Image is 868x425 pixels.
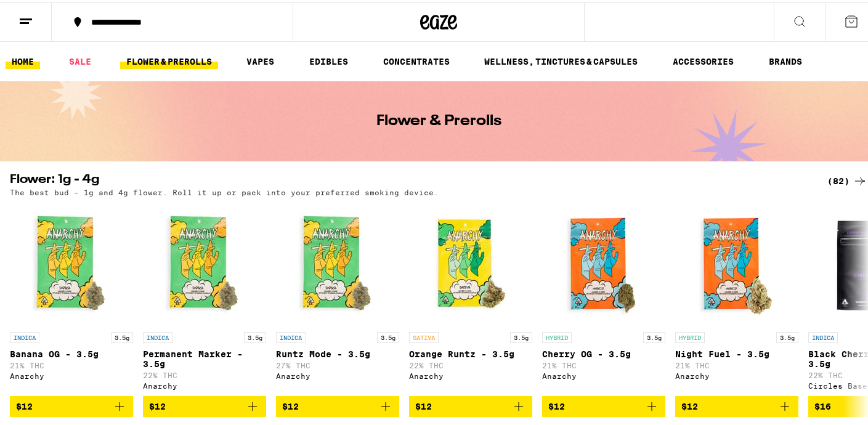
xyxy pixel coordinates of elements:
[675,330,705,341] p: HYBRID
[10,330,39,341] p: INDICA
[10,200,133,323] img: Anarchy - Banana OG - 3.5g
[143,347,266,366] p: Permanent Marker - 3.5g
[542,347,665,357] p: Cherry OG - 3.5g
[376,111,501,126] h1: Flower & Prerolls
[808,330,838,341] p: INDICA
[763,52,808,67] a: BRANDS
[542,370,665,378] div: Anarchy
[675,394,798,415] button: Add to bag
[827,171,867,186] a: (82)
[276,359,399,367] p: 27% THC
[10,370,133,378] div: Anarchy
[377,52,456,67] a: CONCENTRATES
[10,200,133,394] a: Open page for Banana OG - 3.5g from Anarchy
[16,399,33,409] span: $12
[814,399,831,409] span: $16
[120,52,218,67] a: FLOWER & PREROLLS
[143,394,266,415] button: Add to bag
[276,394,399,415] button: Add to bag
[282,399,299,409] span: $12
[143,369,266,377] p: 22% THC
[409,330,439,341] p: SATIVA
[675,359,798,367] p: 21% THC
[63,52,97,67] a: SALE
[409,359,532,367] p: 22% THC
[409,394,532,415] button: Add to bag
[10,171,807,186] h2: Flower: 1g - 4g
[643,330,665,341] p: 3.5g
[240,52,280,67] a: VAPES
[409,200,532,394] a: Open page for Orange Runtz - 3.5g from Anarchy
[244,330,266,341] p: 3.5g
[276,200,399,323] img: Anarchy - Runtz Mode - 3.5g
[409,200,532,323] img: Anarchy - Orange Runtz - 3.5g
[681,399,698,409] span: $12
[143,379,266,387] div: Anarchy
[409,347,532,357] p: Orange Runtz - 3.5g
[675,200,798,394] a: Open page for Night Fuel - 3.5g from Anarchy
[276,200,399,394] a: Open page for Runtz Mode - 3.5g from Anarchy
[143,200,266,323] img: Anarchy - Permanent Marker - 3.5g
[10,359,133,367] p: 21% THC
[542,200,665,323] img: Anarchy - Cherry OG - 3.5g
[276,347,399,357] p: Runtz Mode - 3.5g
[675,370,798,378] div: Anarchy
[276,370,399,378] div: Anarchy
[478,52,644,67] a: WELLNESS, TINCTURES & CAPSULES
[542,330,572,341] p: HYBRID
[10,186,439,194] p: The best bud - 1g and 4g flower. Roll it up or pack into your preferred smoking device.
[542,359,665,367] p: 21% THC
[542,394,665,415] button: Add to bag
[10,347,133,357] p: Banana OG - 3.5g
[510,330,532,341] p: 3.5g
[149,399,166,409] span: $12
[143,200,266,394] a: Open page for Permanent Marker - 3.5g from Anarchy
[303,52,354,67] a: EDIBLES
[7,9,89,18] span: Hi. Need any help?
[10,394,133,415] button: Add to bag
[542,200,665,394] a: Open page for Cherry OG - 3.5g from Anarchy
[776,330,798,341] p: 3.5g
[143,330,172,341] p: INDICA
[6,52,40,67] a: HOME
[548,399,565,409] span: $12
[675,200,798,323] img: Anarchy - Night Fuel - 3.5g
[276,330,306,341] p: INDICA
[409,370,532,378] div: Anarchy
[675,347,798,357] p: Night Fuel - 3.5g
[667,52,740,67] a: ACCESSORIES
[377,330,399,341] p: 3.5g
[415,399,432,409] span: $12
[111,330,133,341] p: 3.5g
